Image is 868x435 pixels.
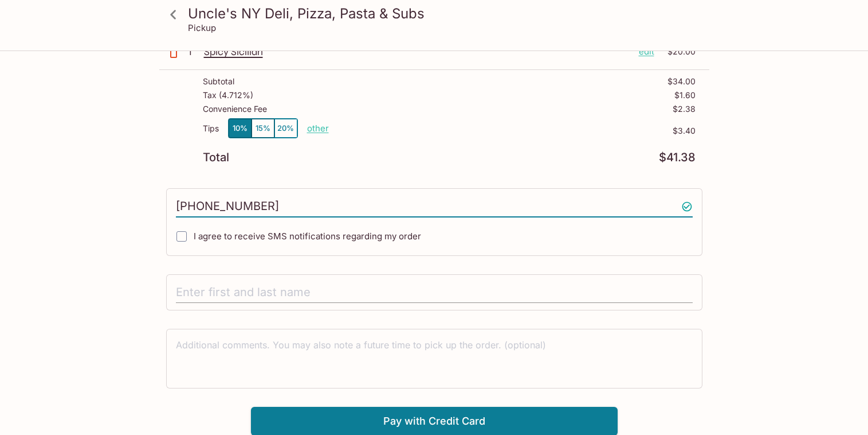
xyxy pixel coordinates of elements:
p: $41.38 [659,152,696,163]
input: Enter phone number [176,196,693,218]
p: Convenience Fee [203,104,267,114]
input: Enter first and last name [176,282,693,304]
button: 15% [252,119,274,138]
p: Tips [203,124,219,133]
p: $2.38 [673,104,696,114]
p: edit [639,45,654,58]
h3: Uncle's NY Deli, Pizza, Pasta & Subs [188,5,700,22]
button: 20% [274,119,297,138]
p: Pickup [188,22,216,33]
p: Subtotal [203,77,234,86]
p: $3.40 [329,126,696,135]
button: other [307,123,329,134]
p: 1 [188,45,199,58]
span: I agree to receive SMS notifications regarding my order [194,231,421,242]
p: $1.60 [674,91,696,100]
p: $20.00 [661,45,696,58]
p: Spicy Sicilian [204,45,630,58]
p: Total [203,152,229,163]
p: $34.00 [667,77,696,86]
p: Tax ( 4.712% ) [203,91,253,100]
button: 10% [229,119,252,138]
